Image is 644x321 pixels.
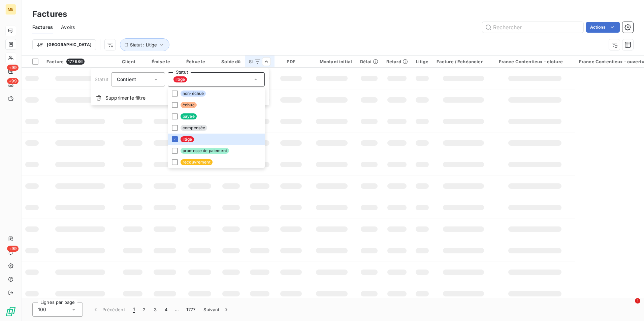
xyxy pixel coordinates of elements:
span: échue [181,102,197,108]
iframe: Intercom live chat [621,298,637,314]
span: compensée [181,125,207,131]
span: promesse de paiement [181,148,229,154]
span: recouvrement [181,159,213,165]
span: litige [181,136,194,142]
span: Statut [95,76,108,82]
span: Contient [117,76,136,82]
span: Supprimer le filtre [105,95,146,101]
span: litige [173,76,187,82]
span: 1 [635,298,640,304]
span: payée [181,113,197,119]
span: non-échue [181,91,206,97]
